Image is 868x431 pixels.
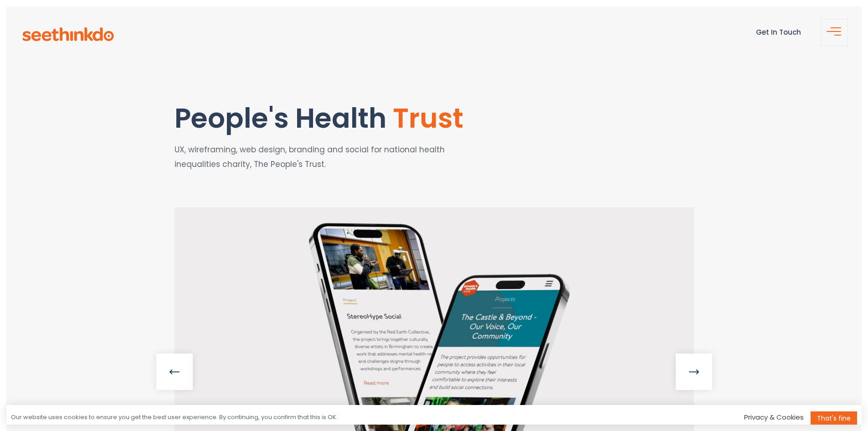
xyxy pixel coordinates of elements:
[295,99,386,137] span: Health
[175,99,289,137] span: People's
[22,27,114,41] img: see-think-do-logo.png
[175,103,472,133] h1: People's Health Trust
[175,142,472,172] p: UX, wireframing, web design, branding and social for national health inequalities charity, The Pe...
[756,27,801,37] a: Get In Touch
[393,99,463,137] span: Trust
[811,411,857,426] a: That's fine
[744,412,804,422] a: Privacy & Cookies
[11,413,338,422] div: Our website uses cookies to ensure you get the best user experience. By continuing, you confirm t...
